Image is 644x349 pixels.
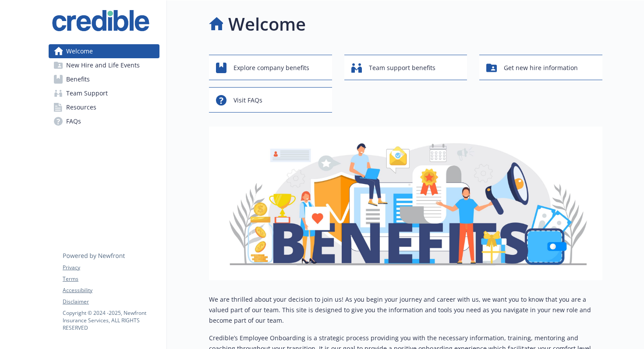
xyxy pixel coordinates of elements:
span: Visit FAQs [234,92,262,109]
span: Explore company benefits [234,60,309,76]
p: We are thrilled about your decision to join us! As you begin your journey and career with us, we ... [209,294,602,326]
a: Welcome [49,44,159,58]
span: Welcome [66,44,93,58]
a: Privacy [63,264,159,271]
p: Copyright © 2024 - 2025 , Newfront Insurance Services, ALL RIGHTS RESERVED [63,309,159,331]
span: Resources [66,100,96,114]
span: New Hire and Life Events [66,58,140,72]
button: Team support benefits [344,55,467,80]
a: Terms [63,275,159,283]
a: FAQs [49,114,159,128]
a: New Hire and Life Events [49,58,159,72]
span: Get new hire information [504,60,578,76]
a: Benefits [49,72,159,86]
button: Visit FAQs [209,87,332,113]
a: Resources [49,100,159,114]
span: Team Support [66,86,108,100]
button: Get new hire information [479,55,602,80]
button: Explore company benefits [209,55,332,80]
span: Benefits [66,72,90,86]
a: Team Support [49,86,159,100]
span: FAQs [66,114,81,128]
a: Disclaimer [63,298,159,306]
h1: Welcome [228,11,306,37]
a: Accessibility [63,286,159,294]
img: overview page banner [209,127,602,280]
span: Team support benefits [369,60,435,76]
